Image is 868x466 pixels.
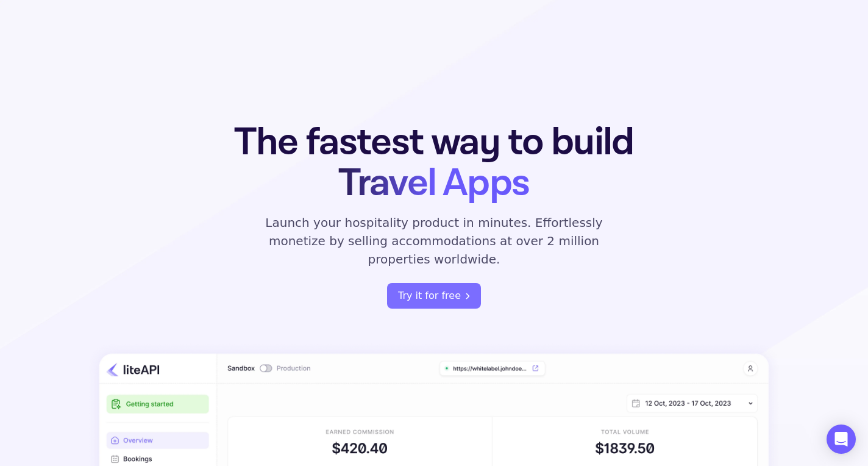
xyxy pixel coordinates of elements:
p: Launch your hospitality product in minutes. Effortlessly monetize by selling accommodations at ov... [251,213,617,268]
button: Try it for free [387,283,481,309]
span: Travel Apps [338,158,529,209]
h1: The fastest way to build [196,122,672,204]
a: register [387,283,481,309]
div: Open Intercom Messenger [827,425,856,454]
